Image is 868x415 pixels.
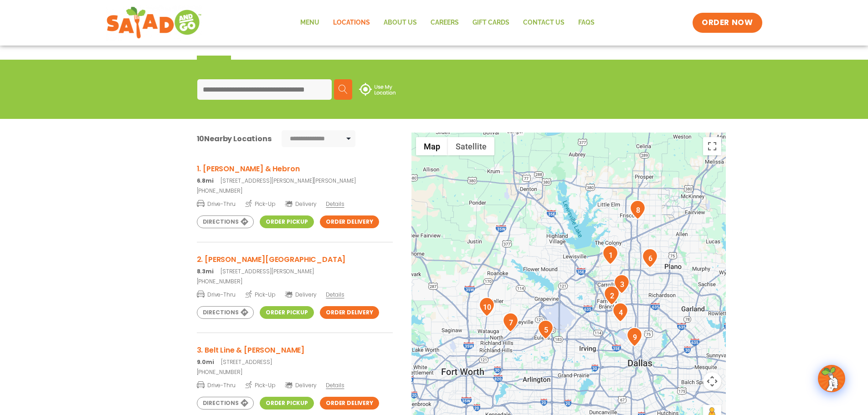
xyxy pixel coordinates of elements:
a: Directions [197,397,254,410]
a: [PHONE_NUMBER] [197,277,393,286]
nav: Menu [293,12,601,33]
span: Details [326,200,344,208]
strong: 6.8mi [197,177,214,184]
span: ORDER NOW [702,17,753,28]
a: 1. [PERSON_NAME] & Hebron 6.8mi[STREET_ADDRESS][PERSON_NAME][PERSON_NAME] [197,163,393,185]
strong: 8.3mi [197,267,214,275]
a: [PHONE_NUMBER] [197,368,393,376]
img: wpChatIcon [819,366,844,391]
a: 2. [PERSON_NAME][GEOGRAPHIC_DATA] 8.3mi[STREET_ADDRESS][PERSON_NAME] [197,254,393,276]
span: Delivery [285,381,316,389]
p: [STREET_ADDRESS][PERSON_NAME][PERSON_NAME] [197,177,393,185]
span: Drive-Thru [197,199,236,208]
a: Drive-Thru Pick-Up Delivery Details [197,197,393,208]
div: 5 [538,320,554,339]
h3: 2. [PERSON_NAME][GEOGRAPHIC_DATA] [197,254,393,265]
div: 10 [479,297,495,317]
span: Delivery [285,200,316,208]
a: Careers [424,12,466,33]
a: Order Delivery [320,215,379,228]
span: Details [326,291,344,298]
span: Details [326,381,344,389]
span: Drive-Thru [197,380,236,389]
a: Drive-Thru Pick-Up Delivery Details [197,287,393,299]
div: 4 [612,302,628,322]
a: Contact Us [516,12,571,33]
a: Order Delivery [320,306,379,319]
span: Delivery [285,291,316,299]
button: Map camera controls [703,372,721,390]
p: [STREET_ADDRESS][PERSON_NAME] [197,267,393,276]
button: Show satellite imagery [448,137,494,155]
button: Show street map [416,137,448,155]
div: 8 [630,200,646,220]
strong: 9.0mi [197,358,214,366]
a: [PHONE_NUMBER] [197,187,393,195]
div: 7 [503,313,519,332]
a: Order Pickup [260,397,314,410]
p: [STREET_ADDRESS] [197,358,393,366]
a: Directions [197,215,254,228]
span: 10 [197,133,205,144]
a: Locations [326,12,377,33]
div: 9 [627,327,642,347]
a: About Us [377,12,424,33]
span: Drive-Thru [197,290,236,299]
a: ORDER NOW [693,13,762,33]
a: Order Pickup [260,215,314,228]
img: use-location.svg [359,83,395,96]
a: 3. Belt Line & [PERSON_NAME] 9.0mi[STREET_ADDRESS] [197,344,393,366]
h3: 3. Belt Line & [PERSON_NAME] [197,344,393,356]
img: new-SAG-logo-768×292 [106,5,202,41]
img: search.svg [339,85,348,94]
div: 3 [614,274,630,294]
div: 2 [604,286,620,305]
a: Drive-Thru Pick-Up Delivery Details [197,378,393,389]
span: Pick-Up [245,380,276,389]
div: Nearby Locations [197,133,272,144]
a: Menu [293,12,326,33]
span: Pick-Up [245,199,276,208]
span: Pick-Up [245,290,276,299]
a: FAQs [571,12,601,33]
a: Directions [197,306,254,319]
a: Order Delivery [320,397,379,410]
div: 1 [602,245,618,265]
button: Toggle fullscreen view [703,137,721,155]
h3: 1. [PERSON_NAME] & Hebron [197,163,393,174]
a: Order Pickup [260,306,314,319]
div: 6 [642,248,658,268]
a: GIFT CARDS [466,12,516,33]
